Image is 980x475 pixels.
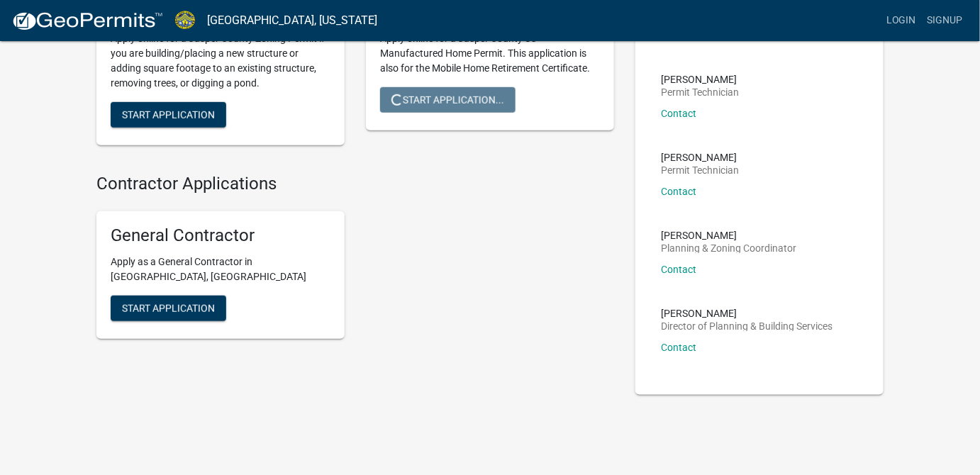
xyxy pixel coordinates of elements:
a: Contact [661,264,696,275]
p: [PERSON_NAME] [661,152,739,162]
a: Signup [922,7,969,34]
p: Apply online for a Jasper County SC Manufactured Home Permit. This application is also for the Mo... [380,31,600,76]
a: Contact [661,342,696,353]
h5: General Contractor [111,225,330,246]
p: [PERSON_NAME] [661,74,739,84]
button: Start Application [111,102,226,128]
button: Start Application [111,296,226,321]
a: Login [881,7,922,34]
a: Contact [661,108,696,119]
span: Start Application [122,302,215,313]
p: Apply online for a Jasper County Zoning Permit if you are building/placing a new structure or add... [111,31,330,91]
a: Contact [661,186,696,197]
span: Start Application [122,109,215,121]
h4: Contractor Applications [96,174,614,194]
p: Permit Technician [661,165,739,175]
img: Jasper County, South Carolina [174,11,196,30]
wm-workflow-list-section: Contractor Applications [96,174,614,350]
span: Start Application... [391,94,504,106]
p: Permit Technician [661,87,739,97]
p: Planning & Zoning Coordinator [661,243,796,253]
p: [PERSON_NAME] [661,230,796,240]
p: Apply as a General Contractor in [GEOGRAPHIC_DATA], [GEOGRAPHIC_DATA] [111,255,330,284]
button: Start Application... [380,87,516,113]
a: [GEOGRAPHIC_DATA], [US_STATE] [207,9,377,33]
p: [PERSON_NAME] [661,308,833,318]
p: Director of Planning & Building Services [661,321,833,331]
